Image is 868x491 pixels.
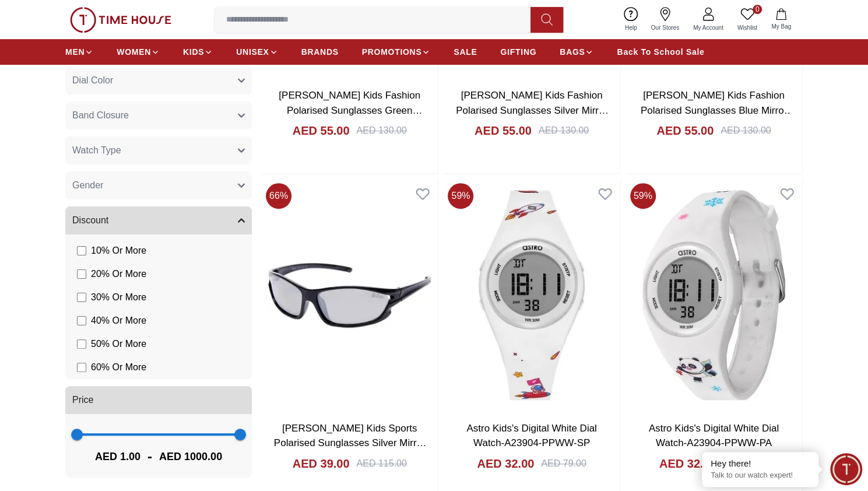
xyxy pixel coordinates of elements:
div: Hey there! [711,458,810,469]
span: 0 [753,5,762,14]
img: Lee Cooper Kids Sports Polarised Sunglasses Silver Mirror Lens - LCK101C01 [261,178,438,411]
span: UNISEX [236,46,269,58]
button: Dial Color [65,66,252,94]
a: [PERSON_NAME] Kids Fashion Polarised Sunglasses Green Mirror Lens - LCK117C01 [279,90,422,131]
span: Help [620,23,642,32]
span: AED 1.00 [95,448,140,465]
img: Astro Kids's Digital White Dial Watch-A23904-PPWW-SP [443,178,620,411]
span: 50 % Or More [91,337,146,351]
h4: AED 55.00 [475,122,532,139]
a: Back To School Sale [617,41,704,62]
span: - [140,447,159,466]
a: KIDS [183,41,213,62]
span: Band Closure [72,108,129,122]
input: 60% Or More [77,363,86,372]
span: My Bag [767,22,796,31]
a: MEN [65,41,93,62]
span: Dial Color [72,73,113,87]
span: 30 % Or More [91,290,146,304]
span: 10 % Or More [91,244,146,258]
span: GIFTING [500,46,536,58]
a: WOMEN [117,41,160,62]
span: My Account [688,23,728,32]
span: 60 % Or More [91,360,146,374]
div: AED 130.00 [356,124,406,138]
span: Wishlist [733,23,762,32]
a: PROMOTIONS [362,41,431,62]
a: [PERSON_NAME] Kids Fashion Polarised Sunglasses Blue Mirror Lens - LCK117C03 [641,90,794,131]
button: Discount [65,206,252,234]
a: BAGS [560,41,593,62]
span: Gender [72,178,103,192]
span: 66 % [266,183,291,209]
input: 20% Or More [77,269,86,279]
span: KIDS [183,46,204,58]
h4: AED 55.00 [293,122,350,139]
input: 50% Or More [77,339,86,349]
span: Our Stores [646,23,684,32]
input: 10% Or More [77,246,86,255]
a: Our Stores [644,5,686,34]
span: Discount [72,213,108,227]
div: Chat Widget [830,453,862,485]
span: Price [72,393,93,407]
a: Help [618,5,644,34]
span: 59 % [630,183,656,209]
h4: AED 39.00 [293,455,350,472]
input: 30% Or More [77,293,86,302]
button: Gender [65,171,252,199]
button: Band Closure [65,101,252,129]
button: Price [65,386,252,414]
a: [PERSON_NAME] Kids Fashion Polarised Sunglasses Silver Mirror Lens - LCK117C02 [456,90,609,131]
h4: AED 55.00 [656,122,714,139]
span: AED 1000.00 [159,448,222,465]
input: 40% Or More [77,316,86,325]
a: UNISEX [236,41,277,62]
a: 0Wishlist [730,5,764,34]
span: BRANDS [301,46,339,58]
span: SALE [454,46,477,58]
span: WOMEN [117,46,151,58]
button: Watch Type [65,136,252,164]
span: 40 % Or More [91,314,146,328]
span: PROMOTIONS [362,46,422,58]
span: 20 % Or More [91,267,146,281]
a: Astro Kids's Digital White Dial Watch-A23904-PPWW-PA [649,423,779,449]
h4: AED 32.00 [477,455,534,472]
h4: AED 32.00 [659,455,716,472]
span: 59 % [448,183,473,209]
div: AED 130.00 [721,124,771,138]
span: MEN [65,46,85,58]
span: Back To School Sale [617,46,704,58]
button: My Bag [764,6,798,33]
img: ... [70,7,171,33]
div: AED 79.00 [541,457,586,471]
span: Watch Type [72,143,121,157]
span: BAGS [560,46,585,58]
div: AED 130.00 [539,124,589,138]
a: GIFTING [500,41,536,62]
a: SALE [454,41,477,62]
a: BRANDS [301,41,339,62]
a: [PERSON_NAME] Kids Sports Polarised Sunglasses Silver Mirror Lens - LCK101C01 [274,423,427,464]
p: Talk to our watch expert! [711,471,810,481]
div: AED 115.00 [356,457,406,471]
a: Astro Kids's Digital White Dial Watch-A23904-PPWW-SP [466,423,596,449]
img: Astro Kids's Digital White Dial Watch-A23904-PPWW-PA [625,178,802,411]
